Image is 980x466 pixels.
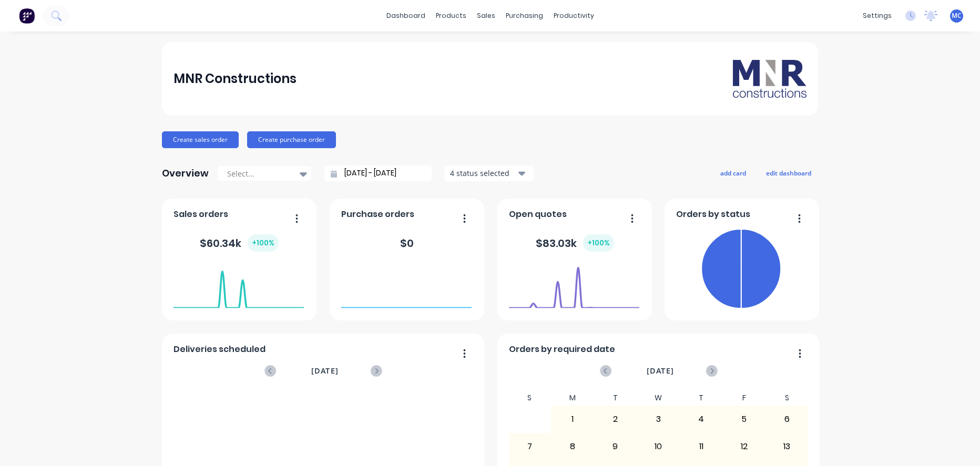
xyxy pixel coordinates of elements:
[450,168,516,179] div: 4 status selected
[857,8,897,24] div: settings
[759,166,818,180] button: edit dashboard
[173,68,297,89] div: MNR Constructions
[637,406,679,432] div: 3
[509,208,567,221] span: Open quotes
[248,234,279,252] div: + 100 %
[536,234,614,252] div: $ 83.03k
[162,163,209,184] div: Overview
[472,8,501,24] div: sales
[501,8,548,24] div: purchasing
[766,406,808,432] div: 6
[548,8,599,24] div: productivity
[583,234,614,252] div: + 100 %
[508,390,552,406] div: S
[723,433,765,460] div: 12
[400,235,414,251] div: $ 0
[680,406,722,432] div: 4
[680,390,723,406] div: T
[676,208,750,221] span: Orders by status
[173,208,228,221] span: Sales orders
[766,433,808,460] div: 13
[551,390,594,406] div: M
[733,60,807,98] img: MNR Constructions
[952,11,962,20] span: MC
[19,8,35,24] img: Factory
[594,390,637,406] div: T
[595,433,637,460] div: 9
[722,390,765,406] div: F
[713,166,753,180] button: add card
[637,433,679,460] div: 10
[431,8,472,24] div: products
[765,390,809,406] div: S
[723,406,765,432] div: 5
[680,433,722,460] div: 11
[595,406,637,432] div: 2
[552,433,594,460] div: 8
[162,131,239,148] button: Create sales order
[637,390,680,406] div: W
[381,8,431,24] a: dashboard
[200,234,279,252] div: $ 60.34k
[552,406,594,432] div: 1
[647,365,674,377] span: [DATE]
[247,131,336,148] button: Create purchase order
[444,165,534,181] button: 4 status selected
[341,208,414,221] span: Purchase orders
[509,433,551,460] div: 7
[311,365,339,377] span: [DATE]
